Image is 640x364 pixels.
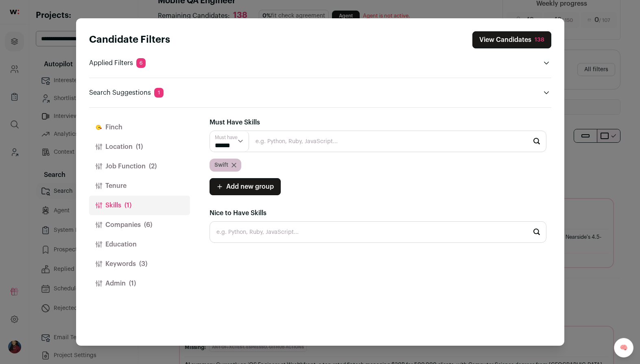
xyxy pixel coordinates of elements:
[89,274,190,293] button: Admin(1)
[210,118,260,127] label: Must Have Skills
[129,279,136,288] span: (1)
[210,178,281,195] button: Add new group
[210,221,546,243] input: e.g. Python, Ruby, JavaScript...
[149,161,157,171] span: (2)
[614,338,633,357] a: 🧠
[210,131,546,152] input: e.g. Python, Ruby, JavaScript...
[472,31,551,48] button: Close search preferences
[214,161,228,169] span: Swift
[89,235,190,254] button: Education
[89,118,190,137] button: Finch
[89,157,190,176] button: Job Function(2)
[154,88,164,98] span: 1
[226,182,274,192] span: Add new group
[89,254,190,274] button: Keywords(3)
[144,220,152,230] span: (6)
[136,58,146,68] span: 6
[125,201,131,210] span: (1)
[89,35,170,45] strong: Candidate Filters
[535,36,544,44] div: 138
[210,210,266,216] span: Nice to Have Skills
[89,176,190,196] button: Tenure
[89,215,190,235] button: Companies(6)
[136,142,143,152] span: (1)
[89,58,146,68] p: Applied Filters
[89,137,190,157] button: Location(1)
[139,259,147,269] span: (3)
[89,88,164,98] p: Search Suggestions
[89,196,190,215] button: Skills(1)
[542,58,551,68] button: Open applied filters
